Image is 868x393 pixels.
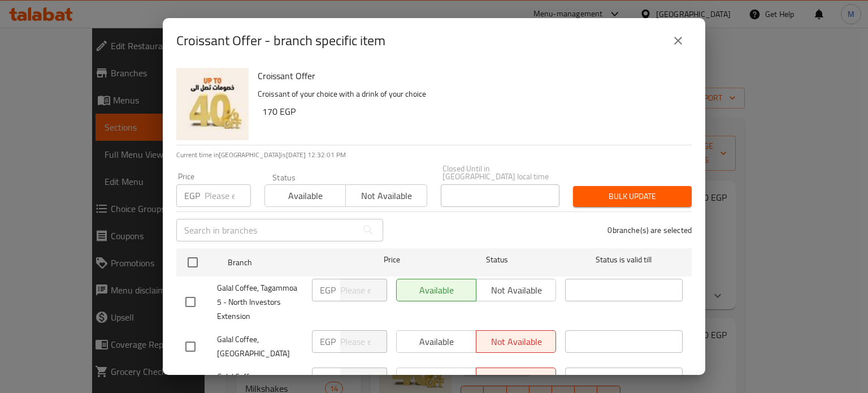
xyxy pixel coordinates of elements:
p: EGP [184,189,200,202]
input: Search in branches [176,219,357,241]
input: Please enter price [340,330,387,353]
span: Status is valid till [565,253,683,267]
input: Please enter price [205,184,251,207]
p: Croissant of your choice with a drink of your choice [258,87,683,101]
span: Bulk update [582,189,683,204]
span: Branch [228,256,345,270]
p: Current time in [GEOGRAPHIC_DATA] is [DATE] 12:32:01 PM [176,150,692,160]
input: Please enter price [340,368,387,390]
span: Galal Coffee, Tagammoa 5 - North Investors Extension [217,281,303,323]
button: close [665,27,692,54]
p: EGP [320,283,336,297]
input: Please enter price [340,279,387,301]
button: Available [264,184,346,207]
img: Croissant Offer [176,68,249,140]
button: Bulk update [573,186,692,207]
p: 0 branche(s) are selected [607,224,692,236]
span: Price [354,253,429,267]
h6: 170 EGP [262,103,683,119]
p: EGP [320,372,336,386]
p: EGP [320,335,336,348]
span: Available [270,188,341,204]
span: Not available [350,188,422,204]
h2: Croissant Offer - branch specific item [176,32,385,50]
span: Status [439,253,556,267]
h6: Croissant Offer [258,68,683,84]
span: Galal Coffee, [GEOGRAPHIC_DATA] [217,332,303,361]
button: Not available [345,184,427,207]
